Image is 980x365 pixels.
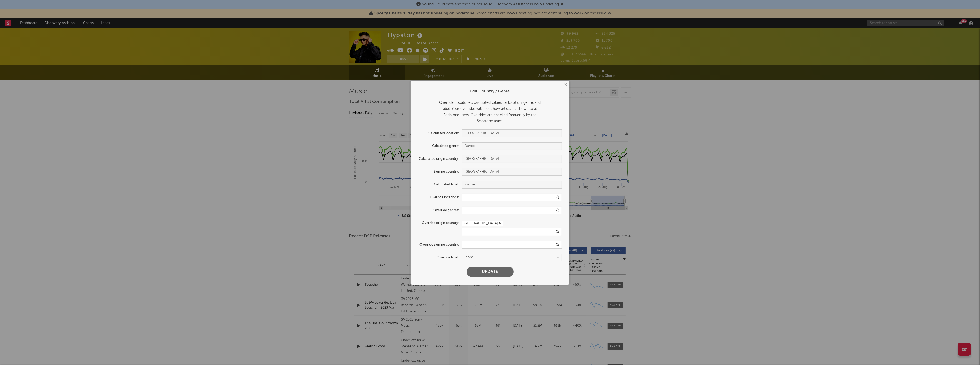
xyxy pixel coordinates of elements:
label: Calculated genre: [418,142,462,148]
label: Signing country: [418,168,462,174]
button: Update [467,267,514,277]
div: Override Sodatone's calculated values for location, genre, and label. Your overrides will affect ... [418,100,562,124]
label: Override signing country: [418,241,462,247]
label: Calculated label: [418,181,462,187]
label: Override genres: [418,207,462,213]
label: Override label: [418,254,462,260]
label: Override locations: [418,194,462,200]
div: [GEOGRAPHIC_DATA] [462,221,503,226]
div: Edit Country / Genre [418,88,562,95]
label: Calculated origin country: [418,155,462,161]
label: Calculated location: [418,129,462,136]
label: Override origin country: [418,219,462,226]
button: × [563,82,568,88]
